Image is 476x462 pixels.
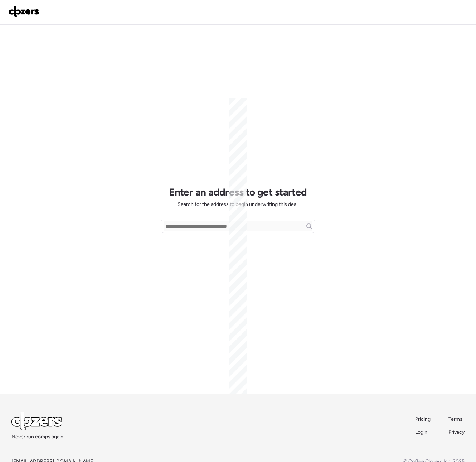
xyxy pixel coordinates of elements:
h1: Enter an address to get started [169,186,307,198]
span: Login [415,429,427,435]
span: Privacy [448,429,465,435]
span: Terms [448,416,462,422]
span: Search for the address to begin underwriting this deal. [178,201,298,208]
a: Pricing [415,416,431,423]
a: Terms [448,416,465,423]
span: Never run comps again. [11,433,64,441]
span: Pricing [415,416,431,422]
a: Login [415,429,431,436]
img: Logo Light [11,412,62,430]
a: Privacy [448,429,465,436]
img: Logo [9,6,39,17]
